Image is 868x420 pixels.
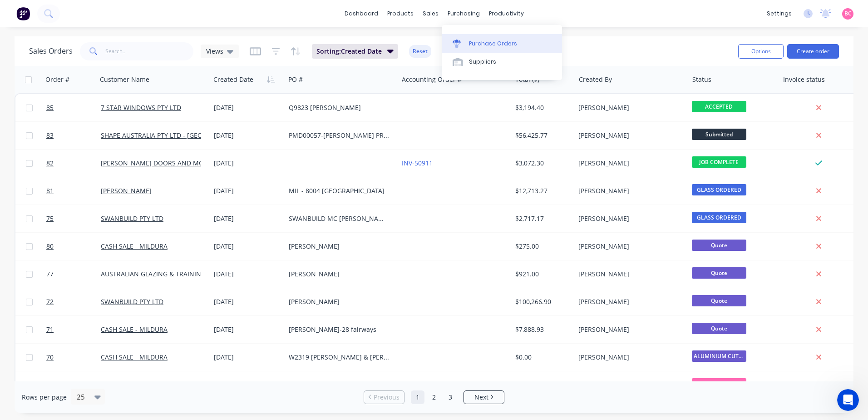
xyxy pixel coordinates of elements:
[402,159,433,167] a: INV-50911
[364,393,404,402] a: Previous page
[289,131,390,140] div: PMD00057-[PERSON_NAME] PROJECT-MIL 3686
[101,159,212,167] a: [PERSON_NAME] DOORS AND MORE
[214,242,281,251] div: [DATE]
[46,233,101,260] a: 80
[443,7,484,20] div: purchasing
[214,159,281,168] div: [DATE]
[515,103,568,112] div: $3,194.40
[692,184,746,195] span: GLASS ORDERED
[360,390,508,404] ul: Pagination
[46,344,101,371] a: 70
[692,129,746,140] span: Submitted
[46,270,54,279] span: 77
[206,46,223,56] span: Views
[469,40,517,48] div: Purchase Orders
[46,131,54,140] span: 83
[578,186,679,195] div: [PERSON_NAME]
[692,267,746,279] span: Quote
[46,150,101,177] a: 82
[692,350,746,362] span: ALUMINIUM CUTTI...
[484,7,528,20] div: productivity
[579,75,612,84] div: Created By
[101,380,261,389] a: AUSTRALIAN GLAZING & TRAINING SERVICES PTY LTD
[46,186,54,195] span: 81
[46,353,54,362] span: 70
[578,131,679,140] div: [PERSON_NAME]
[442,53,562,71] a: Suppliers
[214,186,281,195] div: [DATE]
[46,205,101,232] a: 75
[427,390,441,404] a: Page 2
[289,270,390,279] div: [PERSON_NAME]
[578,270,679,279] div: [PERSON_NAME]
[214,131,281,140] div: [DATE]
[101,270,261,278] a: AUSTRALIAN GLAZING & TRAINING SERVICES PTY LTD
[100,75,149,84] div: Customer Name
[578,380,679,390] div: [PERSON_NAME]
[101,131,250,140] a: SHAPE AUSTRALIA PTY LTD - [GEOGRAPHIC_DATA]
[578,353,679,362] div: [PERSON_NAME]
[214,380,281,390] div: [DATE]
[692,101,746,112] span: ACCEPTED
[105,42,194,60] input: Search...
[46,371,101,399] a: 69
[578,242,679,251] div: [PERSON_NAME]
[515,353,568,362] div: $0.00
[289,242,390,251] div: [PERSON_NAME]
[692,212,746,223] span: GLASS ORDERED
[464,393,504,402] a: Next page
[101,103,181,112] a: 7 STAR WINDOWS PTY LTD
[289,186,390,195] div: MIL - 8004 [GEOGRAPHIC_DATA]
[214,214,281,223] div: [DATE]
[213,75,253,84] div: Created Date
[837,389,859,411] iframe: Intercom live chat
[515,297,568,306] div: $100,266.90
[515,214,568,223] div: $2,717.17
[101,297,163,306] a: SWANBUILD PTY LTD
[101,186,152,195] a: [PERSON_NAME]
[383,7,418,20] div: products
[101,214,163,223] a: SWANBUILD PTY LTD
[214,353,281,362] div: [DATE]
[442,34,562,52] a: Purchase Orders
[289,325,390,334] div: [PERSON_NAME]-28 fairways
[45,75,69,84] div: Order #
[578,325,679,334] div: [PERSON_NAME]
[469,58,496,66] div: Suppliers
[692,240,746,251] span: Quote
[46,316,101,343] a: 71
[289,353,390,362] div: W2319 [PERSON_NAME] & [PERSON_NAME]
[22,393,67,402] span: Rows per page
[46,242,54,251] span: 80
[402,75,462,84] div: Accounting Order #
[578,214,679,223] div: [PERSON_NAME]
[46,325,54,334] span: 71
[515,270,568,279] div: $921.00
[762,7,796,20] div: settings
[46,214,54,223] span: 75
[312,44,398,59] button: Sorting:Created Date
[340,7,383,20] a: dashboard
[46,297,54,306] span: 72
[444,390,457,404] a: Page 3
[46,159,54,168] span: 82
[101,242,168,250] a: CASH SALE - MILDURA
[578,297,679,306] div: [PERSON_NAME]
[289,214,390,223] div: SWANBUILD MC [PERSON_NAME] 7990
[692,295,746,306] span: Quote
[515,380,568,390] div: $814.00
[316,47,382,56] span: Sorting: Created Date
[46,103,54,112] span: 85
[578,159,679,168] div: [PERSON_NAME]
[288,75,303,84] div: PO #
[515,325,568,334] div: $7,888.93
[214,270,281,279] div: [DATE]
[46,380,54,390] span: 69
[289,103,390,112] div: Q9823 [PERSON_NAME]
[692,378,746,390] span: ALUMINIUM ORDER...
[515,186,568,195] div: $12,713.27
[101,353,168,361] a: CASH SALE - MILDURA
[738,44,784,59] button: Options
[374,393,399,402] span: Previous
[46,177,101,205] a: 81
